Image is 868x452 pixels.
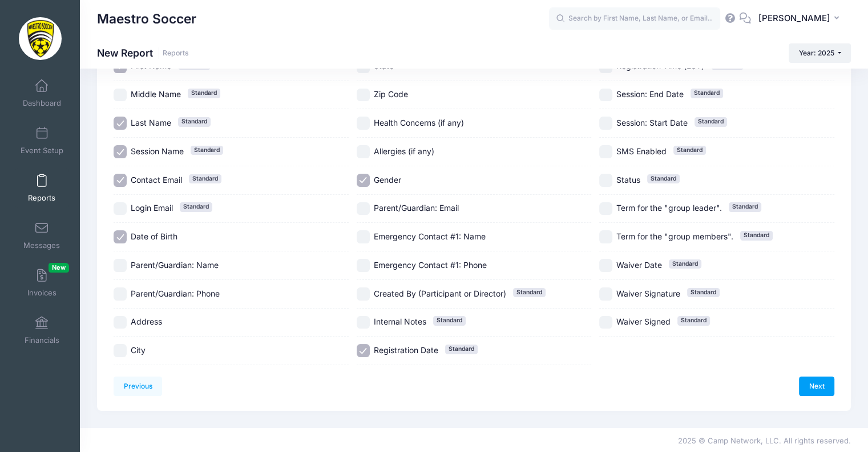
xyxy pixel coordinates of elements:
span: Term for the "group members". [616,231,733,241]
span: Standard [180,202,212,211]
span: Standard [673,146,706,155]
span: Created By (Participant or Director) [374,289,506,298]
span: Standard [445,345,478,354]
a: Next [799,377,834,396]
input: Last NameStandard [114,117,127,130]
input: Term for the "group leader".Standard [599,202,612,215]
input: StatusStandard [599,174,612,187]
span: Standard [677,316,710,325]
input: Gender [357,174,370,187]
span: Messages [23,241,60,250]
span: Waiver Date [616,260,662,270]
input: Middle NameStandard [114,89,127,102]
a: Reports [15,168,69,208]
span: Emergency Contact #1: Phone [374,260,487,270]
span: Reports [28,193,55,203]
span: Term for the "group leader". [616,203,722,213]
span: Session: Start Date [616,118,688,127]
span: [PERSON_NAME] [758,12,830,25]
span: Standard [433,316,466,325]
span: Standard [647,174,680,183]
a: Messages [15,215,69,255]
a: Financials [15,310,69,350]
span: Waiver Signature [616,289,680,298]
span: Gender [374,175,401,185]
h1: New Report [97,47,189,59]
span: Allergies (if any) [374,146,434,156]
span: Internal Notes [374,317,426,326]
span: Last Name [131,118,171,127]
span: First Name [131,61,171,71]
span: SMS Enabled [616,146,667,156]
input: Contact EmailStandard [114,174,127,187]
span: Parent/Guardian: Name [131,260,219,270]
input: Emergency Contact #1: Name [357,230,370,243]
span: Session: End Date [616,89,684,99]
input: Login EmailStandard [114,202,127,215]
input: Parent/Guardian: Name [114,259,127,272]
input: Waiver SignedStandard [599,316,612,329]
span: Standard [191,146,223,155]
span: Standard [513,288,546,297]
a: InvoicesNew [15,263,69,303]
a: Dashboard [15,73,69,113]
span: Standard [691,89,723,98]
span: Session Name [131,146,184,156]
span: Zip Code [374,89,408,99]
span: Dashboard [23,98,61,108]
span: Standard [729,202,761,211]
span: Address [131,317,162,326]
button: [PERSON_NAME] [751,6,851,32]
input: Parent/Guardian: Email [357,202,370,215]
span: Year: 2025 [799,49,834,57]
span: Standard [178,117,211,126]
span: Invoices [27,288,56,298]
input: Registration DateStandard [357,344,370,357]
input: Search by First Name, Last Name, or Email... [549,7,720,30]
span: Standard [669,259,701,269]
span: Login Email [131,203,173,213]
span: New [49,263,69,273]
span: Standard [695,117,727,126]
input: Created By (Participant or Director)Standard [357,287,370,301]
input: Allergies (if any) [357,145,370,158]
a: Event Setup [15,121,69,161]
span: 2025 © Camp Network, LLC. All rights reserved. [678,436,851,445]
span: Financials [25,335,59,345]
input: Emergency Contact #1: Phone [357,259,370,272]
input: Waiver SignatureStandard [599,287,612,301]
input: Term for the "group members".Standard [599,230,612,243]
span: Date of Birth [131,231,177,241]
input: Date of Birth [114,230,127,243]
span: Middle Name [131,89,181,99]
span: Parent/Guardian: Email [374,203,459,213]
a: Previous [114,377,162,396]
img: Maestro Soccer [19,17,62,60]
span: Waiver Signed [616,317,671,326]
span: Health Concerns (if any) [374,118,464,127]
input: SMS EnabledStandard [599,145,612,158]
input: Session NameStandard [114,145,127,158]
button: Year: 2025 [789,43,851,63]
input: City [114,344,127,357]
input: Parent/Guardian: Phone [114,287,127,301]
span: Parent/Guardian: Phone [131,289,220,298]
input: Session: Start DateStandard [599,117,612,130]
input: Session: End DateStandard [599,89,612,102]
input: Health Concerns (if any) [357,117,370,130]
span: Contact Email [131,175,182,185]
span: Standard [189,174,221,183]
input: Address [114,316,127,329]
span: Standard [687,288,720,297]
input: Internal NotesStandard [357,316,370,329]
span: Registration Date [374,345,438,355]
input: Waiver DateStandard [599,259,612,272]
span: Status [616,175,640,185]
span: Standard [740,231,773,240]
span: City [131,345,146,355]
span: Event Setup [21,146,63,155]
input: Zip Code [357,89,370,102]
h1: Maestro Soccer [97,6,196,32]
span: Registration Time (EST) [616,61,704,71]
span: Emergency Contact #1: Name [374,231,486,241]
